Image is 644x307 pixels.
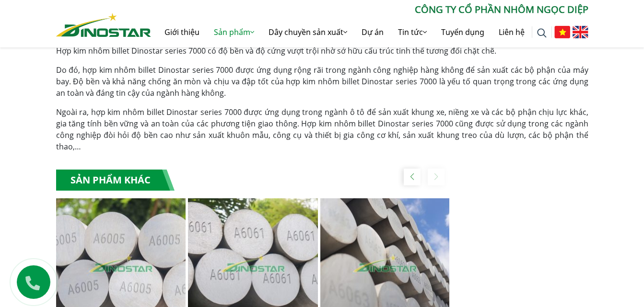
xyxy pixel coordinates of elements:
a: Sản phẩm [207,17,261,47]
div: Sản phẩm khác [56,170,175,191]
a: Liên hệ [492,17,532,47]
a: Tin tức [391,17,434,47]
p: Do đó, hợp kim nhôm billet Dinostar series 7000 được ứng dụng rộng rãi trong ngành công nghiệp hà... [56,64,588,99]
img: Nhôm Dinostar [56,13,151,37]
p: CÔNG TY CỔ PHẦN NHÔM NGỌC DIỆP [151,2,588,17]
img: search [537,28,547,38]
a: Dây chuyền sản xuất [261,17,354,47]
a: Giới thiệu [157,17,207,47]
a: Dự án [354,17,391,47]
a: Tuyển dụng [434,17,492,47]
p: Ngoài ra, hợp kim nhôm billet Dinostar series 7000 được ứng dụng trong ngành ô tô để sản xuất khu... [56,106,588,152]
p: Hợp kim nhôm billet Dinostar series 7000 có độ bền và độ cứng vượt trội nhờ sở hữu cấu trúc tinh ... [56,45,588,57]
img: English [573,26,588,38]
img: Tiếng Việt [554,26,570,38]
